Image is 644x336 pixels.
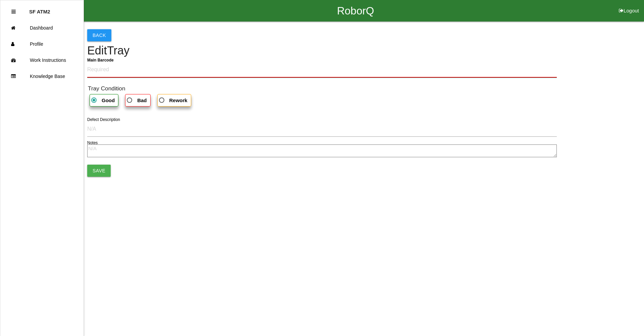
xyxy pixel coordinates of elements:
[87,165,111,177] button: Save
[0,52,84,68] a: Work Instructions
[88,85,557,92] h6: Tray Condition
[0,68,84,84] a: Knowledge Base
[87,44,557,57] h4: Edit Tray
[87,29,111,41] button: Back
[137,97,147,103] b: Bad
[87,121,557,137] input: N/A
[87,117,120,123] label: Defect Description
[87,58,114,62] b: Main Barcode
[87,62,557,78] input: Required
[169,97,187,103] b: Rework
[102,97,115,103] b: Good
[11,4,16,20] div: Close
[87,140,98,146] label: Notes
[0,20,84,36] a: Dashboard
[0,36,84,52] a: Profile
[29,4,50,14] p: SF ATM2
